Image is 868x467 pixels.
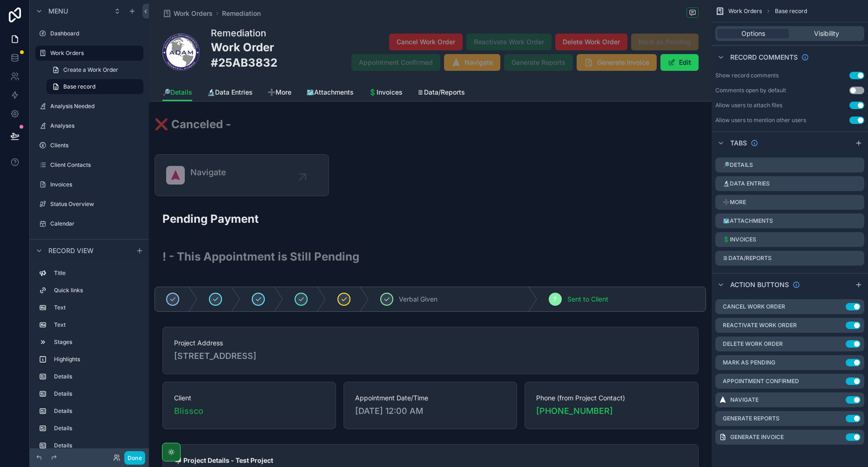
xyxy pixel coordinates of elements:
[54,304,140,311] label: Text
[715,87,786,94] div: Comments open by default
[35,26,143,41] a: Dashboard
[54,442,140,449] label: Details
[54,390,140,398] label: Details
[207,88,253,97] span: 🔬Data Entries
[162,84,192,102] a: 🔎Details
[35,138,143,153] a: Clients
[723,303,785,310] label: Cancel Work Order
[728,7,762,15] span: Work Orders
[47,79,143,94] a: Base record
[730,396,759,404] label: Navigate
[54,321,140,329] label: Text
[50,122,141,130] label: Analyses
[715,117,806,124] div: Allow users to mention other users
[222,9,261,18] a: Remediation
[48,7,68,16] span: Menu
[660,54,699,71] button: Edit
[723,378,799,385] label: Appointment Confirmed
[50,49,138,57] label: Work Orders
[54,287,140,294] label: Quick links
[723,199,746,206] label: ➕More
[369,88,403,97] span: 💲Invoices
[35,236,143,251] a: Job Board
[50,220,141,227] label: Calendar
[268,84,291,103] a: ➕More
[211,27,291,40] h1: Remediation
[723,161,753,169] label: 🔎Details
[35,99,143,114] a: Analysis Needed
[50,30,141,37] label: Dashboard
[63,66,118,74] span: Create a Work Order
[47,62,143,77] a: Create a Work Order
[54,407,140,415] label: Details
[723,217,773,225] label: 🗺️Attachments
[35,177,143,192] a: Invoices
[723,415,780,422] label: Generate Reports
[30,261,149,448] div: scrollable content
[417,88,465,97] span: 🗎Data/Reports
[741,29,765,38] span: Options
[730,280,789,289] span: Action buttons
[63,83,95,90] span: Base record
[54,373,140,380] label: Details
[54,356,140,363] label: Highlights
[775,7,807,15] span: Base record
[54,425,140,432] label: Details
[50,181,141,188] label: Invoices
[50,161,141,169] label: Client Contacts
[723,340,783,348] label: Delete Work Order
[306,84,354,103] a: 🗺️Attachments
[35,197,143,212] a: Status Overview
[162,88,192,97] span: 🔎Details
[124,451,145,465] button: Done
[730,433,784,441] label: Generate Invoice
[35,216,143,231] a: Calendar
[211,40,291,70] h2: Work Order #25AB3832
[54,269,140,277] label: Title
[35,46,143,61] a: Work Orders
[715,102,782,109] div: Allow users to attach files
[35,118,143,133] a: Analyses
[730,138,747,148] span: Tabs
[730,53,798,62] span: Record comments
[715,72,779,79] div: Show record comments
[50,142,141,149] label: Clients
[723,359,775,366] label: Mark as Pending
[723,322,797,329] label: Reactivate Work Order
[268,88,291,97] span: ➕More
[306,88,354,97] span: 🗺️Attachments
[50,200,141,208] label: Status Overview
[723,180,770,187] label: 🔬Data Entries
[162,9,213,18] a: Work Orders
[207,84,253,103] a: 🔬Data Entries
[54,338,140,346] label: Stages
[369,84,403,103] a: 💲Invoices
[417,84,465,103] a: 🗎Data/Reports
[723,236,756,243] label: 💲Invoices
[50,103,141,110] label: Analysis Needed
[814,29,839,38] span: Visibility
[174,9,213,18] span: Work Orders
[723,254,772,262] label: 🗎Data/Reports
[35,158,143,172] a: Client Contacts
[48,246,94,255] span: Record view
